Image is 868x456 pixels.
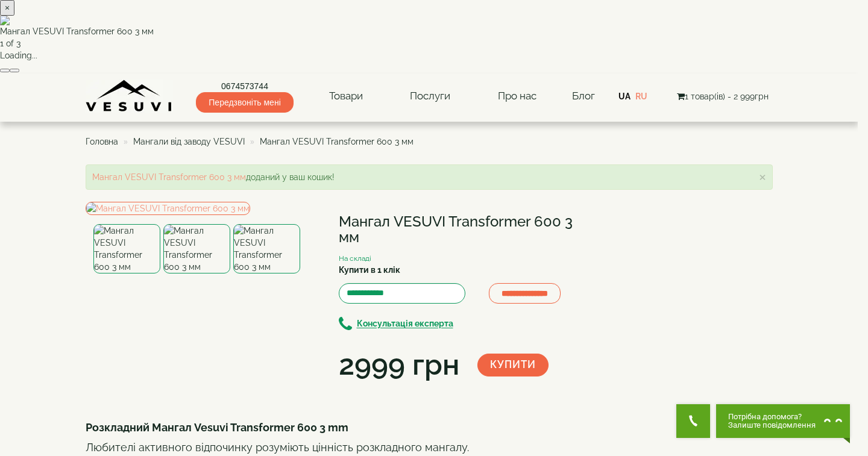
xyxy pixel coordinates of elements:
[759,171,766,184] button: ×
[133,137,245,146] a: Мангали від заводу VESUVI
[163,224,230,273] img: Мангал VESUVI Transformer 600 3 мм
[317,83,375,110] a: Товари
[196,80,293,92] a: 0674573744
[728,413,816,421] span: Потрібна допомога?
[86,164,773,190] div: доданий у ваш кошик!
[728,421,816,429] span: Залиште повідомлення
[10,69,19,72] button: Next (Right arrow key)
[86,202,250,215] img: Мангал VESUVI Transformer 600 3 мм
[233,224,300,273] img: Мангал VESUVI Transformer 600 3 мм
[92,172,246,182] a: Мангал VESUVI Transformer 600 3 мм
[673,90,772,103] button: 1 товар(ів) - 2 999грн
[635,92,647,101] a: RU
[357,319,453,329] b: Консультація експерта
[339,254,371,263] small: На складі
[486,83,549,110] a: Про нас
[86,421,348,434] b: Розкладний Мангал Vesuvi Transformer 600 3 mm
[86,137,118,146] a: Головна
[93,224,160,273] img: Мангал VESUVI Transformer 600 3 мм
[618,92,631,101] a: UA
[572,90,595,102] a: Блог
[86,440,592,455] p: Любителі активного відпочинку розуміють цінність розкладного мангалу.
[196,92,293,113] span: Передзвоніть мені
[677,92,769,101] span: 1 товар(ів) - 2 999грн
[339,345,459,386] div: 2999 грн
[477,354,549,376] button: Купити
[716,404,850,438] button: Chat button
[398,83,462,110] a: Послуги
[339,264,400,276] label: Купити в 1 клік
[86,80,173,113] img: Завод VESUVI
[676,404,710,438] button: Get Call button
[339,214,592,246] h1: Мангал VESUVI Transformer 600 3 мм
[260,137,414,146] span: Мангал VESUVI Transformer 600 3 мм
